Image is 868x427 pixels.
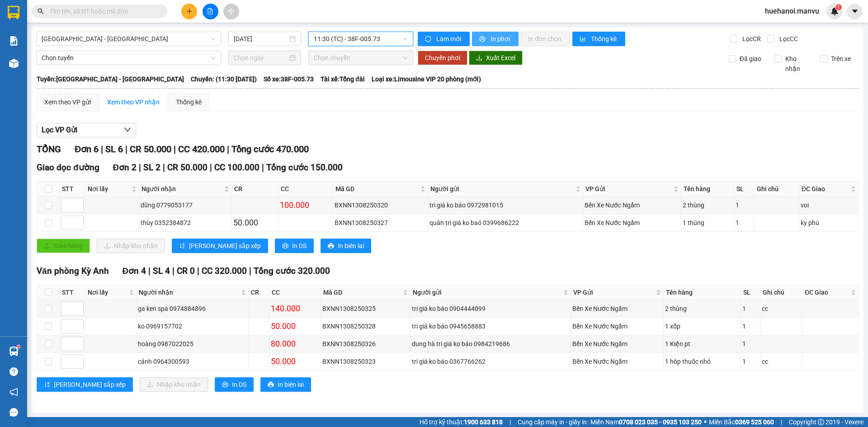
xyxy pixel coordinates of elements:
span: SL 6 [105,144,123,155]
div: ko 0969157702 [138,321,247,331]
span: [PERSON_NAME] sắp xếp [189,241,261,251]
button: syncLàm mới [418,32,470,46]
span: printer [282,243,288,250]
div: 1 hôp thuốc nhỏ [665,357,739,366]
button: plus [181,4,197,19]
span: | [139,162,141,173]
span: Đơn 6 [75,144,99,155]
div: 2 thùng [683,200,732,210]
div: hoàng 0987022025 [138,339,247,349]
div: tri giá ko báo 0945658883 [412,321,569,331]
td: BXNN1308250327 [333,214,428,232]
td: Bến Xe Nước Ngầm [571,318,663,335]
span: Người nhận [142,184,222,194]
span: CC 420.000 [178,144,225,155]
div: cc [762,304,801,314]
div: 80.000 [271,338,319,350]
button: Chuyển phơi [418,51,467,65]
span: Hỗ trợ kỹ thuật: [420,417,503,427]
th: SL [734,182,755,197]
span: ĐC Giao [805,287,849,297]
span: Tổng cước 470.000 [231,144,309,155]
span: Thống kê [591,34,618,44]
span: Miền Nam [590,417,702,427]
span: CC 100.000 [214,162,259,173]
span: | [174,144,176,155]
span: question-circle [9,367,18,376]
div: 1 [742,304,759,314]
span: CR 0 [177,266,195,276]
div: 1 xốp [665,321,739,331]
span: In DS [292,241,307,251]
div: 1 [736,200,753,210]
div: BXNN1308250325 [322,304,409,314]
span: VP Gửi [573,287,654,297]
span: Nơi lấy [88,184,130,194]
span: Loại xe: Limousine VIP 20 phòng (mới) [372,74,481,84]
span: Lọc CC [776,34,799,44]
div: 2 thùng [665,304,739,314]
button: sort-ascending[PERSON_NAME] sắp xếp [37,377,133,392]
div: 50.000 [271,320,319,333]
span: printer [222,381,228,389]
span: | [197,266,199,276]
span: Chọn tuyến [42,51,216,65]
span: 1 [837,4,840,10]
div: ky phú [801,218,857,228]
div: 50.000 [271,355,319,368]
li: In ngày: 11:19 13/08 [5,67,101,80]
span: Lọc CR [739,34,762,44]
span: In biên lai [338,241,364,251]
div: cảnh 0964300593 [138,357,247,366]
th: CC [269,285,321,300]
div: 1 thùng [683,218,732,228]
span: 11:30 (TC) - 38F-005.73 [314,32,408,46]
button: caret-down [847,4,863,19]
div: voi [801,200,857,210]
div: Bến Xe Nước Ngầm [572,339,661,349]
span: sync [425,36,433,43]
span: Người gửi [430,184,574,194]
span: Chuyến: (11:30 [DATE]) [191,74,257,84]
span: SL 4 [153,266,170,276]
th: SL [741,285,760,300]
span: VP Gửi [585,184,671,194]
span: caret-down [851,7,859,15]
span: CR 50.000 [130,144,171,155]
button: printerIn DS [215,377,254,392]
span: aim [228,8,234,14]
strong: 1900 633 818 [464,418,503,426]
span: | [509,417,511,427]
td: BXNN1308250328 [321,318,410,335]
div: dũng 0779053177 [141,200,230,210]
li: [PERSON_NAME] [5,54,101,67]
span: search [38,8,44,14]
span: Miền Bắc [709,417,774,427]
th: Ghi chú [760,285,802,300]
span: [PERSON_NAME] sắp xếp [54,380,126,389]
td: BXNN1308250325 [321,300,410,318]
span: In phơi [491,34,511,44]
button: downloadNhập kho nhận [140,377,208,392]
div: BXNN1308250326 [322,339,409,349]
input: Chọn ngày [234,53,288,63]
span: plus [186,8,193,14]
button: downloadXuất Excel [469,51,523,65]
div: Bến Xe Nước Ngầm [585,218,679,228]
span: Người gửi [413,287,561,297]
div: tri giá ko báo 0972981015 [429,200,582,210]
span: copyright [818,419,824,425]
button: Lọc VP Gửi [37,123,136,137]
img: icon-new-feature [830,7,839,15]
div: Thống kê [176,97,202,107]
th: STT [60,285,85,300]
span: CR 50.000 [167,162,208,173]
div: cc [762,357,801,366]
div: BXNN1308250327 [335,218,426,228]
div: ga ken spa 0974884896 [138,304,247,314]
button: printerIn DS [275,239,314,253]
span: printer [268,381,274,389]
div: 50.000 [233,216,277,229]
th: Tên hàng [664,285,741,300]
div: quân tri giá ko baó 0399686222 [429,218,582,228]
